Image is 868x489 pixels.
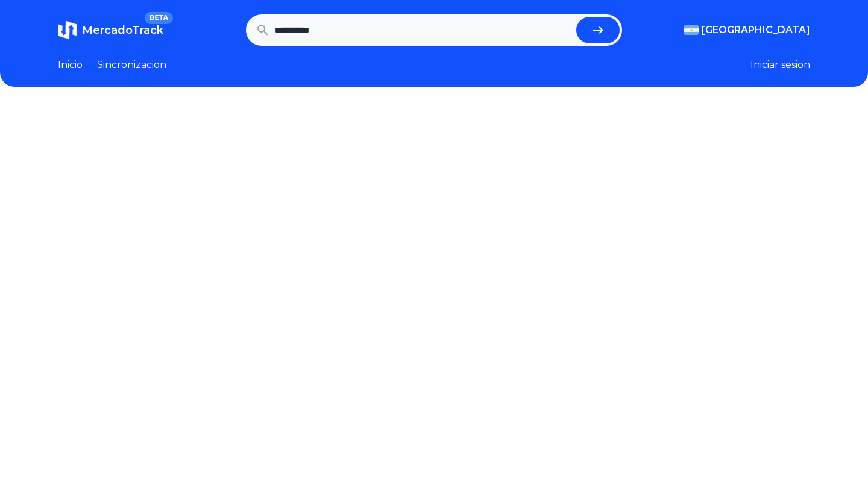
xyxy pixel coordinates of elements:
[684,25,699,35] img: Argentina
[58,20,77,40] img: MercadoTrack
[82,23,163,37] span: MercadoTrack
[750,58,810,72] button: Iniciar sesion
[702,23,810,37] span: [GEOGRAPHIC_DATA]
[145,12,173,24] span: BETA
[97,58,166,72] a: Sincronizacion
[58,58,83,72] a: Inicio
[58,20,163,40] a: MercadoTrackBETA
[684,23,810,37] button: [GEOGRAPHIC_DATA]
